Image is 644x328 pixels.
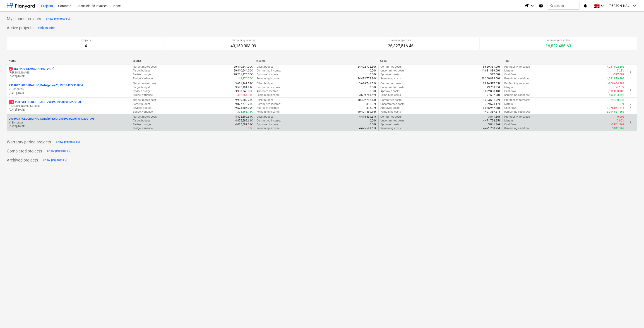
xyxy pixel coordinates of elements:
[504,77,530,81] p: Remaining cashflow :
[380,123,400,126] p: Approved costs :
[611,123,624,126] p: -3,841.36€
[483,126,500,130] p: 4,471,758.25€
[235,106,253,110] p: 9,573,305.09€
[9,83,129,95] div: 2901842 -[GEOGRAPHIC_DATA] phase 2_ 2901842/2901884V. Eimontas[DATE]-[DATE]
[545,38,571,42] p: Remaining cashflow
[257,126,280,130] p: Remaining income :
[483,98,500,102] p: 9,203,631.92€
[504,110,530,114] p: Remaining cashflow :
[133,126,153,130] p: Budget variance :
[9,83,83,87] p: 2901842 - [GEOGRAPHIC_DATA] phase 2_ 2901842/2901884
[46,147,72,155] button: Show projects (0)
[504,98,530,102] p: Profitability forecast :
[504,69,514,73] p: Margin :
[7,16,41,21] p: My pinned projects
[257,119,281,123] p: Committed income :
[380,82,402,86] p: Committed costs :
[9,71,129,75] p: [PERSON_NAME]
[9,121,129,125] p: V. Eimontas
[9,67,54,71] p: TESTINIS [DEMOGRAPHIC_DATA]
[359,115,377,119] p: 4,475,599.61€
[380,102,405,106] p: Uncommitted costs :
[370,123,377,126] p: 0.00€
[246,126,253,130] p: 0.00€
[133,73,152,76] p: Revised budget :
[607,110,624,114] p: 8,994,531.86€
[488,123,500,126] p: 3,841.36€
[257,123,279,126] p: Approved income :
[7,148,42,154] p: Completed projects
[9,100,14,104] span: 11
[235,98,253,102] p: 9,980,889.23€
[388,43,414,49] p: 26,327,516.46
[504,119,514,123] p: Margin :
[133,110,153,114] p: Budget variance :
[615,69,624,73] p: 17.28%
[9,125,129,128] p: [DATE] - [DATE]
[380,115,402,119] p: Committed costs :
[609,98,624,102] p: 919,480.04€
[81,38,91,42] p: Projects
[609,4,631,7] span: [PERSON_NAME]
[235,82,253,86] p: 3,651,361.52€
[628,103,634,109] span: more_vert
[42,157,68,164] button: Show projects (0)
[9,108,129,112] p: [DATE] - [DATE]
[530,3,535,8] i: keyboard_arrow_down
[380,93,401,97] p: Remaining costs :
[607,93,624,97] p: 3,592,233.62€
[380,89,400,93] p: Approved costs :
[504,59,625,62] div: Total
[257,110,280,114] p: Remaining income :
[235,86,253,89] p: 3,577,991.89€
[133,69,151,73] p: Target budget :
[612,126,624,130] p: 3,841.36€
[81,43,91,49] p: 4
[238,110,253,114] p: 304,465.14€
[133,89,152,93] p: Revised budget :
[133,123,152,126] p: Revised budget :
[370,73,377,76] p: 0.00€
[38,25,55,31] div: Hide section
[483,89,500,93] p: 3,892,838.10€
[257,98,274,102] p: Client budget :
[235,115,253,119] p: 4,475,599.61€
[380,119,405,123] p: Uncommitted costs :
[548,2,579,10] button: Search
[504,115,530,119] p: Profitability forecast :
[9,67,13,71] span: 2
[485,102,500,106] p: 369,673.17€
[257,73,279,76] p: Approved income :
[380,110,401,114] p: Remaining costs :
[380,86,405,89] p: Uncommitted costs :
[9,87,129,91] p: V. Eimontas
[504,89,517,93] p: Cashflow :
[366,106,377,110] p: 895.97€
[621,306,644,328] div: Chat Widget
[613,73,624,76] p: -377.00€
[358,77,377,81] p: 24,492,772.80€
[235,89,253,93] p: 3,990,346.00€
[9,100,82,104] p: 2901901 - FOREST GATE_ 2901901/2901902/2901903
[380,69,405,73] p: Uncommitted costs :
[504,86,514,89] p: Margin :
[9,75,129,78] p: [DATE] - [DATE]
[628,70,634,75] span: more_vert
[380,77,401,81] p: Remaining costs :
[487,86,500,89] p: 93,758.35€
[504,82,530,86] p: Profitability forecast :
[380,106,400,110] p: Approved costs :
[600,3,605,8] i: keyboard_arrow_down
[7,157,38,163] p: Archived projects
[9,100,129,112] div: 112901901 -FOREST GATE_ 2901901/2901902/2901903[PERSON_NAME] Karalius[DATE]-[DATE]
[9,91,129,95] p: [DATE] - [DATE]
[257,102,281,106] p: Committed income :
[238,77,253,81] p: 149,374.00€
[504,73,517,76] p: Cashflow :
[9,59,129,62] div: Name
[359,82,377,86] p: 3,689,741.52€
[257,86,281,89] p: Committed income :
[257,93,280,97] p: Remaining income :
[607,77,624,81] p: 4,231,879.80€
[133,98,157,102] p: Net estimated cost :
